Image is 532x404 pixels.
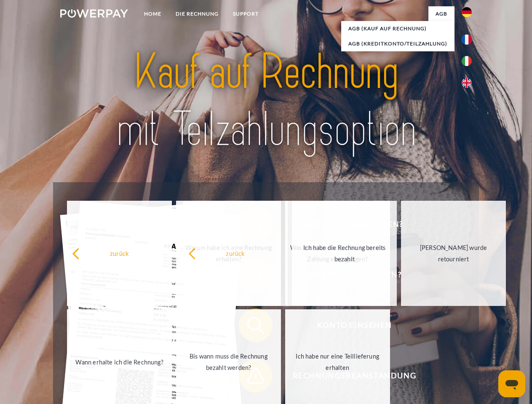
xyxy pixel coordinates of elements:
a: SUPPORT [226,6,266,21]
div: Bis wann muss die Rechnung bezahlt werden? [181,351,276,373]
img: fr [462,35,472,45]
a: AGB (Kreditkonto/Teilzahlung) [341,36,454,51]
img: logo-powerpay-white.svg [60,9,128,18]
div: zurück [72,247,167,259]
iframe: Schaltfläche zum Öffnen des Messaging-Fensters [498,370,525,397]
div: zurück [188,247,283,259]
img: en [462,78,472,88]
div: Ich habe nur eine Teillieferung erhalten [290,351,385,373]
div: Wann erhalte ich die Rechnung? [72,356,167,367]
img: title-powerpay_de.svg [80,40,452,161]
img: it [462,56,472,66]
div: Ich habe die Rechnung bereits bezahlt [297,242,392,265]
a: AGB (Kauf auf Rechnung) [341,21,454,36]
a: DIE RECHNUNG [168,6,226,21]
a: agb [428,6,454,21]
a: Home [137,6,168,21]
div: [PERSON_NAME] wurde retourniert [406,242,501,265]
img: de [462,7,472,17]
